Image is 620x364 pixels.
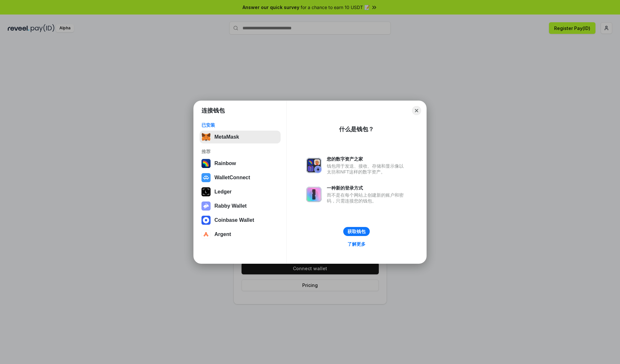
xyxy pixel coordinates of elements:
[200,171,281,184] button: WalletConnect
[200,214,281,227] button: Coinbase Wallet
[201,230,211,239] img: svg+xml,%3Csvg%20width%3D%2228%22%20height%3D%2228%22%20viewBox%3D%220%200%2028%2028%22%20fill%3D...
[200,185,281,198] button: Ledger
[344,240,369,248] a: 了解更多
[327,192,407,204] div: 而不是在每个网站上创建新的账户和密码，只需连接您的钱包。
[201,216,211,225] img: svg+xml,%3Csvg%20width%3D%2228%22%20height%3D%2228%22%20viewBox%3D%220%200%2028%2028%22%20fill%3D...
[214,231,231,237] div: Argent
[201,202,211,211] img: svg+xml,%3Csvg%20xmlns%3D%22http%3A%2F%2Fwww.w3.org%2F2000%2Fsvg%22%20fill%3D%22none%22%20viewBox...
[214,203,247,209] div: Rabby Wallet
[214,217,254,223] div: Coinbase Wallet
[201,173,211,182] img: svg+xml,%3Csvg%20width%3D%2228%22%20height%3D%2228%22%20viewBox%3D%220%200%2028%2028%22%20fill%3D...
[200,200,281,212] button: Rabby Wallet
[347,241,366,247] div: 了解更多
[327,185,407,191] div: 一种新的登录方式
[214,134,239,140] div: MetaMask
[214,189,232,195] div: Ledger
[201,122,279,128] div: 已安装
[327,156,407,162] div: 您的数字资产之家
[201,149,279,154] div: 推荐
[200,228,281,241] button: Argent
[339,125,374,133] div: 什么是钱包？
[201,133,211,142] img: svg+xml,%3Csvg%20fill%3D%22none%22%20height%3D%2233%22%20viewBox%3D%220%200%2035%2033%22%20width%...
[214,161,236,166] div: Rainbow
[200,131,281,143] button: MetaMask
[201,159,211,168] img: svg+xml,%3Csvg%20width%3D%22120%22%20height%3D%22120%22%20viewBox%3D%220%200%20120%20120%22%20fil...
[306,187,322,202] img: svg+xml,%3Csvg%20xmlns%3D%22http%3A%2F%2Fwww.w3.org%2F2000%2Fsvg%22%20fill%3D%22none%22%20viewBox...
[201,107,225,114] h1: 连接钱包
[214,175,250,181] div: WalletConnect
[200,157,281,170] button: Rainbow
[347,229,366,234] div: 获取钱包
[201,187,211,196] img: svg+xml,%3Csvg%20xmlns%3D%22http%3A%2F%2Fwww.w3.org%2F2000%2Fsvg%22%20width%3D%2228%22%20height%3...
[306,158,322,173] img: svg+xml,%3Csvg%20xmlns%3D%22http%3A%2F%2Fwww.w3.org%2F2000%2Fsvg%22%20fill%3D%22none%22%20viewBox...
[327,163,407,175] div: 钱包用于发送、接收、存储和显示像以太坊和NFT这样的数字资产。
[412,106,421,115] button: Close
[343,227,370,236] button: 获取钱包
